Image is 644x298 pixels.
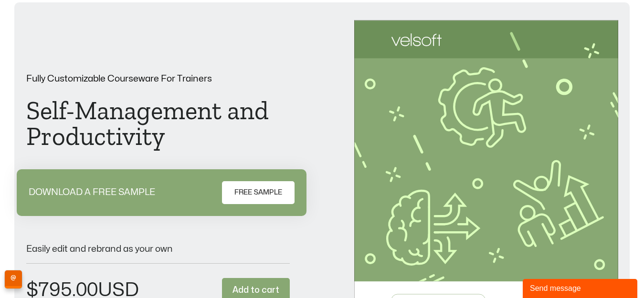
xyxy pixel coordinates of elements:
div: @ [5,270,22,288]
p: Easily edit and rebrand as your own [26,245,290,254]
iframe: chat widget [523,277,639,298]
a: FREE SAMPLE [222,181,295,204]
p: DOWNLOAD A FREE SAMPLE [29,188,155,197]
span: FREE SAMPLE [234,187,282,198]
h1: Self-Management and Productivity [26,98,290,149]
p: Fully Customizable Courseware For Trainers [26,74,290,83]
